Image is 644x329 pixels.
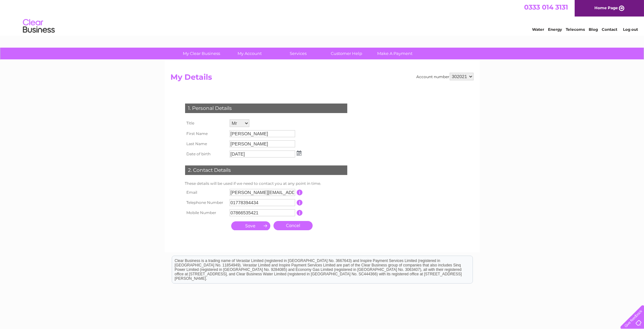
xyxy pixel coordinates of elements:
[532,27,544,32] a: Water
[297,210,303,216] input: Information
[23,17,55,36] img: logo.png
[602,27,617,32] a: Contact
[297,190,303,195] input: Information
[184,149,228,159] th: Date of birth
[184,118,228,129] th: Title
[184,198,228,208] th: Telephone Number
[417,73,474,80] div: Account number
[297,200,303,205] input: Information
[369,48,421,59] a: Make A Payment
[175,48,228,59] a: My Clear Business
[231,221,270,230] input: Submit
[172,3,473,31] div: Clear Business is a trading name of Verastar Limited (registered in [GEOGRAPHIC_DATA] No. 3667643...
[184,129,228,139] th: First Name
[274,221,313,230] a: Cancel
[548,27,562,32] a: Energy
[623,27,638,32] a: Log out
[297,151,301,156] img: ...
[184,187,228,198] th: Email
[185,165,347,175] div: 2. Contact Details
[589,27,598,32] a: Blog
[566,27,585,32] a: Telecoms
[320,48,373,59] a: Customer Help
[184,208,228,218] th: Mobile Number
[171,73,474,85] h2: My Details
[185,104,347,113] div: 1. Personal Details
[224,48,276,59] a: My Account
[272,48,324,59] a: Services
[184,139,228,149] th: Last Name
[184,180,349,187] td: These details will be used if we need to contact you at any point in time.
[524,3,568,11] a: 0333 014 3131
